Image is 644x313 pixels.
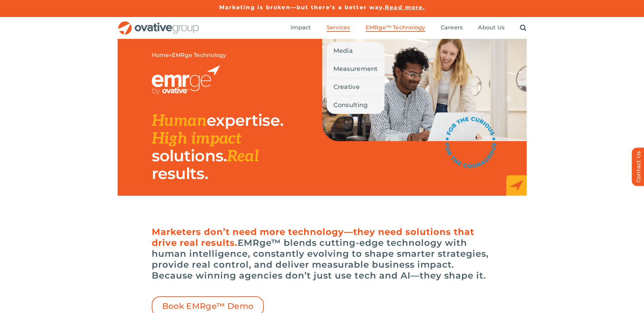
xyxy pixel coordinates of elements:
img: EMRge Landing Page Header Image [322,39,527,141]
h6: EMRge™ blends cutting-edge technology with human intelligence, constantly evolving to shape smart... [152,226,493,281]
span: Human [152,111,207,131]
span: » [152,52,226,59]
a: Read more. [385,4,425,11]
span: Media [333,46,353,56]
span: Marketers don’t need more technology—they need solutions that drive real results. [152,226,474,248]
a: About Us [478,24,505,32]
span: Creative [333,82,360,92]
span: Real [227,147,259,166]
span: EMRge™ Technology [365,24,425,31]
a: OG_Full_horizontal_RGB [118,20,199,27]
a: Creative [327,78,385,96]
a: Search [520,24,526,32]
a: EMRge™ Technology [365,24,425,32]
a: Marketing is broken—but there’s a better way. [219,4,385,11]
span: solutions. [152,146,227,165]
span: expertise. [207,110,283,130]
a: Measurement [327,60,385,78]
span: Measurement [333,64,378,74]
span: Book EMRge™ Demo [162,301,254,311]
span: Services [327,24,350,31]
span: Careers [441,24,463,31]
span: Impact [290,24,311,31]
span: Consulting [333,100,368,110]
a: Careers [441,24,463,32]
span: High impact [152,129,241,148]
a: Home [152,52,169,58]
a: Consulting [327,96,385,114]
span: EMRge Technology [172,52,226,58]
a: Services [327,24,350,32]
a: Impact [290,24,311,32]
span: About Us [478,24,505,31]
a: Media [327,42,385,60]
span: results. [152,164,208,183]
img: EMRge_HomePage_Elements_Arrow Box [506,175,527,196]
nav: Menu [290,17,526,39]
img: EMRGE_RGB_wht [152,65,220,95]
